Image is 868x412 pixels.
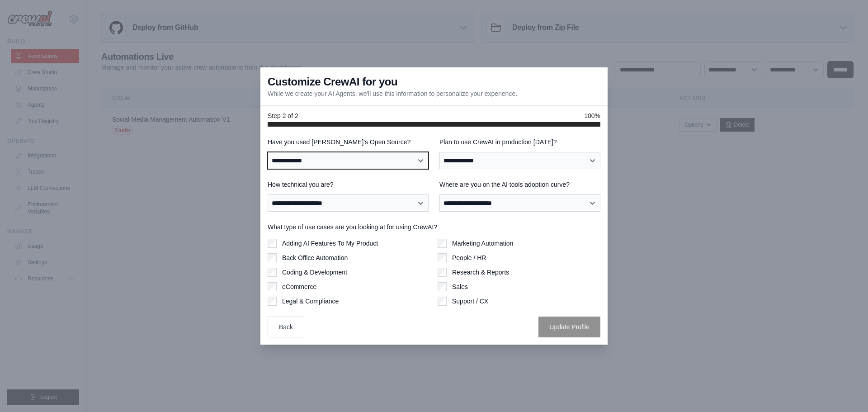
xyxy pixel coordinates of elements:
[282,268,347,277] label: Coding & Development
[439,137,600,147] label: Plan to use CrewAI in production [DATE]?
[268,111,298,120] span: Step 2 of 2
[584,111,600,120] span: 100%
[268,137,429,147] label: Have you used [PERSON_NAME]'s Open Source?
[282,253,348,262] label: Back Office Automation
[282,282,316,291] label: eCommerce
[452,268,509,277] label: Research & Reports
[282,239,378,248] label: Adding AI Features To My Product
[282,297,339,306] label: Legal & Compliance
[268,89,517,98] p: While we create your AI Agents, we'll use this information to personalize your experience.
[452,239,513,248] label: Marketing Automation
[538,317,600,337] button: Update Profile
[268,223,600,232] label: What type of use cases are you looking at for using CrewAI?
[268,180,429,189] label: How technical you are?
[452,253,486,262] label: People / HR
[268,317,304,337] button: Back
[452,282,468,291] label: Sales
[439,180,600,189] label: Where are you on the AI tools adoption curve?
[823,369,868,412] iframe: Chat Widget
[268,75,397,89] h3: Customize CrewAI for you
[452,297,488,306] label: Support / CX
